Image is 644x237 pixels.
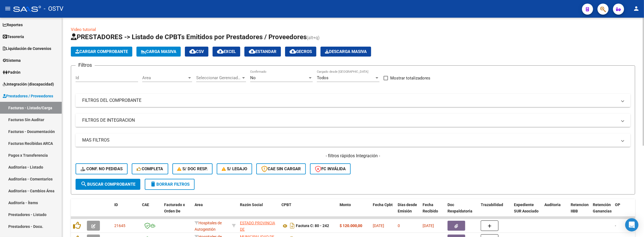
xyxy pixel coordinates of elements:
[114,223,125,228] span: 21645
[141,49,176,54] span: Carga Masiva
[3,46,51,52] span: Liquidación de Convenios
[114,203,118,207] span: ID
[340,203,351,207] span: Monto
[340,223,362,228] strong: $ 120.000,00
[481,203,503,207] span: Trazabilidad
[81,182,135,187] span: Buscar Comprobante
[296,224,329,228] strong: Factura C: 80 - 242
[544,203,561,207] span: Auditoria
[3,69,20,75] span: Padrón
[325,49,367,54] span: Descarga Masiva
[289,49,312,54] span: Gecros
[307,35,320,40] span: (alt+q)
[185,47,208,57] button: CSV
[571,203,589,213] span: Retencion IIBB
[625,218,638,231] div: Open Intercom Messenger
[615,223,616,228] span: -
[132,163,168,174] button: Completa
[250,75,256,80] span: No
[177,166,208,171] span: S/ Doc Resp.
[192,199,230,223] datatable-header-cell: Area
[71,27,96,32] a: Video tutorial
[222,166,247,171] span: S/ legajo
[76,179,140,190] button: Buscar Comprobante
[3,93,53,99] span: Prestadores / Proveedores
[189,48,196,55] mat-icon: cloud_download
[445,199,479,223] datatable-header-cell: Doc Respaldatoria
[395,199,420,223] datatable-header-cell: Días desde Emisión
[81,181,87,187] mat-icon: search
[240,203,263,207] span: Razón Social
[112,199,140,223] datatable-header-cell: ID
[217,48,224,55] mat-icon: cloud_download
[4,5,11,12] mat-icon: menu
[217,49,236,54] span: EXCEL
[249,48,255,55] mat-icon: cloud_download
[71,47,132,57] button: Cargar Comprobante
[320,47,371,57] button: Descarga Masiva
[390,75,430,81] span: Mostrar totalizadores
[172,163,213,174] button: S/ Doc Resp.
[512,199,542,223] datatable-header-cell: Expediente SUR Asociado
[82,97,617,103] mat-panel-title: FILTROS DEL COMPROBANTE
[76,134,630,147] mat-expansion-panel-header: MAS FILTROS
[81,166,123,171] span: Conf. no pedidas
[568,199,591,223] datatable-header-cell: Retencion IIBB
[256,163,306,174] button: CAE SIN CARGAR
[195,221,222,231] span: Hospitales de Autogestión
[249,49,276,54] span: Estandar
[142,203,149,207] span: CAE
[615,203,620,207] span: OP
[137,166,163,171] span: Completa
[279,199,337,223] datatable-header-cell: CPBT
[317,75,329,80] span: Todos
[420,199,445,223] datatable-header-cell: Fecha Recibido
[240,220,277,231] div: 30673377544
[373,223,384,228] span: [DATE]
[3,22,23,28] span: Reportes
[217,163,252,174] button: S/ legajo
[244,47,281,57] button: Estandar
[320,47,371,57] app-download-masive: Descarga masiva de comprobantes (adjuntos)
[285,47,316,57] button: Gecros
[82,137,617,143] mat-panel-title: MAS FILTROS
[281,203,291,207] span: CPBT
[337,199,371,223] datatable-header-cell: Monto
[479,199,512,223] datatable-header-cell: Trazabilidad
[542,199,568,223] datatable-header-cell: Auditoria
[261,166,301,171] span: CAE SIN CARGAR
[71,33,307,41] span: PRESTADORES -> Listado de CPBTs Emitidos por Prestadores / Proveedores
[3,57,21,63] span: Sistema
[136,47,181,57] button: Carga Masiva
[150,182,190,187] span: Borrar Filtros
[448,203,472,213] span: Doc Respaldatoria
[75,49,128,54] span: Cargar Comprobante
[162,199,192,223] datatable-header-cell: Facturado x Orden De
[44,3,63,15] span: - OSTV
[164,203,185,213] span: Facturado x Orden De
[196,75,241,80] span: Seleccionar Gerenciador
[189,49,204,54] span: CSV
[593,203,612,213] span: Retención Ganancias
[76,114,630,127] mat-expansion-panel-header: FILTROS DE INTEGRACION
[373,203,393,207] span: Fecha Cpbt
[76,153,630,159] h4: - filtros rápidos Integración -
[3,34,24,40] span: Tesorería
[82,117,617,123] mat-panel-title: FILTROS DE INTEGRACION
[310,163,351,174] button: FC Inválida
[289,221,296,230] i: Descargar documento
[3,81,54,87] span: Integración (discapacidad)
[145,179,195,190] button: Borrar Filtros
[76,94,630,107] mat-expansion-panel-header: FILTROS DEL COMPROBANTE
[315,166,346,171] span: FC Inválida
[213,47,240,57] button: EXCEL
[398,223,400,228] span: 0
[423,203,438,213] span: Fecha Recibido
[371,199,395,223] datatable-header-cell: Fecha Cpbt
[289,48,296,55] mat-icon: cloud_download
[591,199,613,223] datatable-header-cell: Retención Ganancias
[140,199,162,223] datatable-header-cell: CAE
[423,223,434,228] span: [DATE]
[398,203,417,213] span: Días desde Emisión
[195,203,203,207] span: Area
